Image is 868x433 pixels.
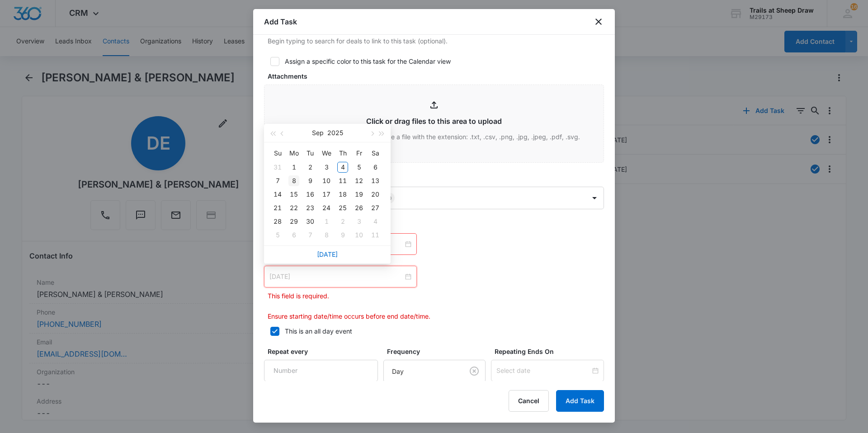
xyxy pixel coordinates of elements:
[367,188,383,201] td: 2025-09-20
[370,175,381,186] div: 13
[286,174,302,188] td: 2025-09-08
[302,188,318,201] td: 2025-09-16
[370,189,381,200] div: 20
[354,216,364,227] div: 3
[272,230,283,240] div: 5
[321,202,332,213] div: 24
[351,215,367,228] td: 2025-10-03
[305,175,316,186] div: 9
[269,188,286,201] td: 2025-09-14
[302,215,318,228] td: 2025-09-30
[351,146,367,160] th: Fr
[286,228,302,242] td: 2025-10-06
[321,175,332,186] div: 10
[370,202,381,213] div: 27
[335,215,351,228] td: 2025-10-02
[367,146,383,160] th: Sa
[286,188,302,201] td: 2025-09-15
[269,228,286,242] td: 2025-10-05
[305,202,316,213] div: 23
[337,162,348,173] div: 4
[337,189,348,200] div: 18
[318,201,335,215] td: 2025-09-24
[269,201,286,215] td: 2025-09-21
[268,311,604,321] p: Ensure starting date/time occurs before end date/time.
[272,175,283,186] div: 7
[268,174,608,183] label: Assigned to
[335,146,351,160] th: Th
[370,162,381,173] div: 6
[272,189,283,200] div: 14
[367,160,383,174] td: 2025-09-06
[351,160,367,174] td: 2025-09-05
[268,220,608,230] label: Time span
[272,216,283,227] div: 28
[272,162,283,173] div: 31
[268,71,608,81] label: Attachments
[288,189,299,200] div: 15
[351,201,367,215] td: 2025-09-26
[335,201,351,215] td: 2025-09-25
[351,228,367,242] td: 2025-10-10
[269,215,286,228] td: 2025-09-28
[305,162,316,173] div: 2
[302,228,318,242] td: 2025-10-07
[302,201,318,215] td: 2025-09-23
[354,230,364,240] div: 10
[367,201,383,215] td: 2025-09-27
[318,228,335,242] td: 2025-10-08
[302,146,318,160] th: Tu
[509,390,549,412] button: Cancel
[272,202,283,213] div: 21
[302,174,318,188] td: 2025-09-09
[305,189,316,200] div: 16
[268,291,434,301] p: This field is required.
[318,146,335,160] th: We
[335,228,351,242] td: 2025-10-09
[354,202,364,213] div: 26
[370,230,381,240] div: 11
[318,188,335,201] td: 2025-09-17
[354,189,364,200] div: 19
[495,347,608,356] label: Repeating Ends On
[337,202,348,213] div: 25
[335,174,351,188] td: 2025-09-11
[288,162,299,173] div: 1
[387,347,489,356] label: Frequency
[354,175,364,186] div: 12
[268,347,382,356] label: Repeat every
[367,215,383,228] td: 2025-10-04
[286,146,302,160] th: Mo
[286,160,302,174] td: 2025-09-01
[288,230,299,240] div: 6
[318,160,335,174] td: 2025-09-03
[354,162,364,173] div: 5
[269,146,286,160] th: Su
[367,228,383,242] td: 2025-10-11
[264,360,378,381] input: Number
[321,162,332,173] div: 3
[305,230,316,240] div: 7
[556,390,604,412] button: Add Task
[318,215,335,228] td: 2025-10-01
[593,16,604,27] button: close
[351,188,367,201] td: 2025-09-19
[337,230,348,240] div: 9
[327,124,343,142] button: 2025
[268,36,604,46] p: Begin typing to search for deals to link to this task (optional).
[269,160,286,174] td: 2025-08-31
[321,189,332,200] div: 17
[288,202,299,213] div: 22
[286,215,302,228] td: 2025-09-29
[264,16,297,27] h1: Add Task
[302,160,318,174] td: 2025-09-02
[288,216,299,227] div: 29
[351,174,367,188] td: 2025-09-12
[337,175,348,186] div: 11
[269,174,286,188] td: 2025-09-07
[337,216,348,227] div: 2
[285,56,451,66] div: Assign a specific color to this task for the Calendar view
[305,216,316,227] div: 30
[318,174,335,188] td: 2025-09-10
[467,364,481,378] button: Clear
